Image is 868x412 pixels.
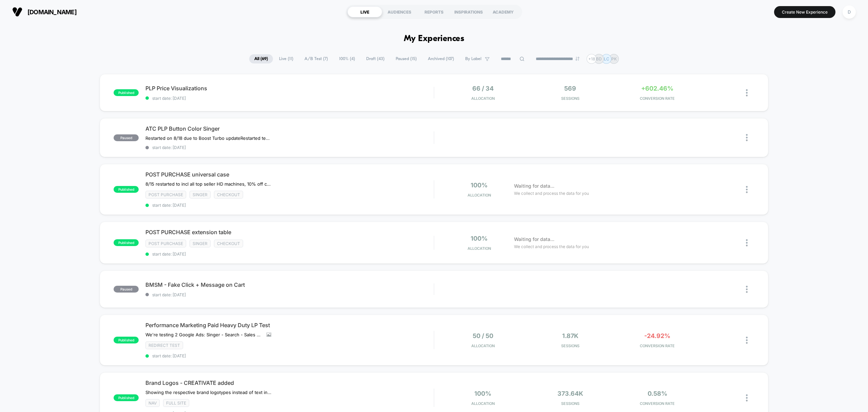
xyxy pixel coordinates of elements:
[843,5,856,19] div: D
[145,125,434,132] span: ATC PLP Button Color Singer
[114,394,139,401] span: published
[12,7,22,17] img: Visually logo
[114,239,139,246] span: published
[557,390,583,397] span: 373.64k
[474,390,491,397] span: 100%
[564,85,576,92] span: 569
[214,191,243,199] span: checkout
[472,85,494,92] span: 66 / 34
[145,341,183,349] span: Redirect Test
[145,322,434,329] span: Performance Marketing Paid Heavy Duty LP Test
[528,401,612,406] span: Sessions
[514,236,554,243] span: Waiting for data...
[145,229,434,236] span: POST PURCHASE extension table
[27,8,77,16] span: [DOMAIN_NAME]
[214,240,243,247] span: checkout
[145,251,434,257] span: start date: [DATE]
[562,332,578,339] span: 1.87k
[615,343,699,348] span: CONVERSION RATE
[114,286,139,293] span: paused
[746,394,748,401] img: close
[514,182,554,190] span: Waiting for data...
[334,54,360,63] span: 100% ( 4 )
[299,54,333,63] span: A/B Test ( 7 )
[145,240,186,247] span: Post Purchase
[528,96,612,101] span: Sessions
[145,181,271,187] span: 8/15 restarted to incl all top seller HD machines, 10% off case0% CR when we have 0% discount8/1 ...
[145,281,434,288] span: BMSM - Fake Click + Message on Cart
[361,54,390,63] span: Draft ( 43 )
[587,54,596,64] div: + 18
[10,6,79,17] button: [DOMAIN_NAME]
[615,96,699,101] span: CONVERSION RATE
[746,134,748,141] img: close
[596,56,602,61] p: BD
[417,6,451,17] div: REPORTS
[575,57,579,61] img: end
[145,171,434,178] span: POST PURCHASE universal case
[468,246,491,251] span: Allocation
[145,399,160,407] span: NAV
[648,390,667,397] span: 0.58%
[611,56,617,61] p: PK
[465,56,481,61] span: By Label
[746,239,748,246] img: close
[145,332,261,337] span: We're testing 2 Google Ads: Singer - Search - Sales - Heavy Duty - Nonbrand and SINGER - PMax - H...
[486,6,520,17] div: ACADEMY
[114,186,139,193] span: published
[145,96,434,101] span: start date: [DATE]
[471,182,488,189] span: 100%
[471,235,488,242] span: 100%
[473,332,493,339] span: 50 / 50
[190,240,211,247] span: Singer
[145,135,271,141] span: Restarted on 8/18 due to Boost Turbo updateRestarted test of 7/19: only no atc button challenger ...
[114,337,139,343] span: published
[644,332,670,339] span: -24.92%
[468,193,491,198] span: Allocation
[249,54,273,63] span: All ( 69 )
[382,6,417,17] div: AUDIENCES
[841,5,858,19] button: D
[528,343,612,348] span: Sessions
[145,379,434,386] span: Brand Logos - CREATIVATE added
[145,145,434,150] span: start date: [DATE]
[615,401,699,406] span: CONVERSION RATE
[190,191,211,199] span: Singer
[774,6,835,18] button: Create New Experience
[423,54,459,63] span: Archived ( 107 )
[391,54,422,63] span: Paused ( 15 )
[746,286,748,293] img: close
[514,243,589,250] span: We collect and process the data for you
[348,6,382,17] div: LIVE
[145,292,434,297] span: start date: [DATE]
[404,34,465,44] h1: My Experiences
[114,89,139,96] span: published
[145,353,434,358] span: start date: [DATE]
[604,56,609,61] p: LC
[514,190,589,196] span: We collect and process the data for you
[471,343,495,348] span: Allocation
[145,203,434,208] span: start date: [DATE]
[471,96,495,101] span: Allocation
[145,390,271,395] span: Showing the respective brand logotypes instead of text in tabs
[746,89,748,96] img: close
[274,54,298,63] span: Live ( 11 )
[471,401,495,406] span: Allocation
[641,85,673,92] span: +602.46%
[451,6,486,17] div: INSPIRATIONS
[746,186,748,193] img: close
[145,191,186,199] span: Post Purchase
[145,85,434,92] span: PLP Price Visualizations
[163,399,189,407] span: Full site
[114,134,139,141] span: paused
[746,337,748,344] img: close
